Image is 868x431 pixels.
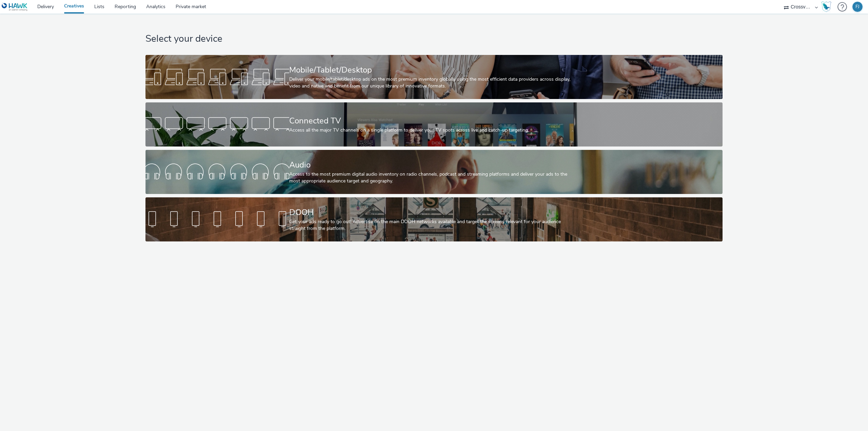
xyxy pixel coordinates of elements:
[145,150,723,194] a: AudioAccess to the most premium digital audio inventory on radio channels, podcast and streaming ...
[145,55,723,99] a: Mobile/Tablet/DesktopDeliver your mobile/tablet/desktop ads on the most premium inventory globall...
[855,2,860,12] div: FJ
[289,218,576,232] div: Get your ads ready to go out! Advertise on the main DOOH networks available and target the screen...
[289,159,576,171] div: Audio
[289,115,576,127] div: Connected TV
[289,171,576,185] div: Access to the most premium digital audio inventory on radio channels, podcast and streaming platf...
[289,64,576,76] div: Mobile/Tablet/Desktop
[145,33,723,45] h1: Select your device
[145,102,723,146] a: Connected TVAccess all the major TV channels on a single platform to deliver your TV spots across...
[289,127,576,134] div: Access all the major TV channels on a single platform to deliver your TV spots across live and ca...
[821,1,834,12] a: Hawk Academy
[145,197,723,241] a: DOOHGet your ads ready to go out! Advertise on the main DOOH networks available and target the sc...
[289,207,576,218] div: DOOH
[2,3,28,11] img: undefined Logo
[821,1,831,12] img: Hawk Academy
[289,76,576,90] div: Deliver your mobile/tablet/desktop ads on the most premium inventory globally using the most effi...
